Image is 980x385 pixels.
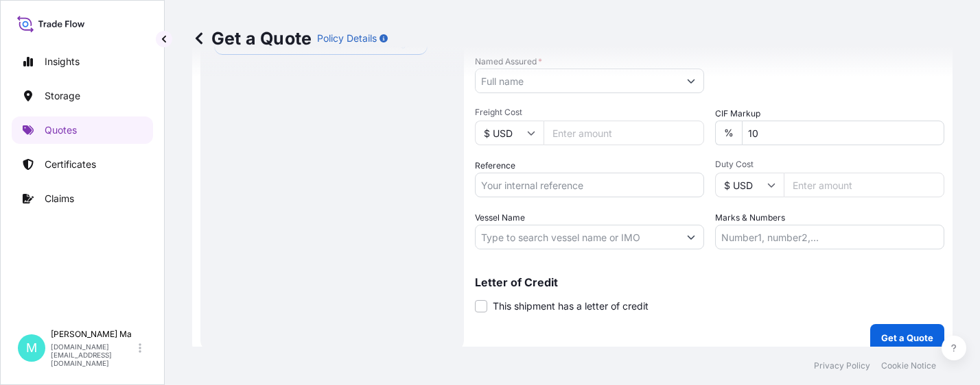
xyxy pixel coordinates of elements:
[715,107,760,121] label: CIF Markup
[870,324,944,351] button: Get a Quote
[476,225,679,249] input: Type to search vessel name or IMO
[317,32,377,45] p: Policy Details
[679,69,703,93] button: Show suggestions
[493,299,649,313] span: This shipment has a letter of credit
[476,69,679,93] input: Full name
[12,82,153,110] a: Storage
[26,341,37,355] span: M
[475,277,944,288] p: Letter of Credit
[715,211,785,225] label: Marks & Numbers
[475,159,515,173] label: Reference
[881,331,933,345] p: Get a Quote
[45,158,96,171] p: Certificates
[881,360,936,371] a: Cookie Notice
[814,360,870,371] a: Privacy Policy
[12,185,153,212] a: Claims
[475,211,525,225] label: Vessel Name
[715,225,944,249] input: Number1, number2,...
[715,159,944,170] span: Duty Cost
[475,173,704,197] input: Your internal reference
[12,116,153,144] a: Quotes
[192,27,312,49] p: Get a Quote
[784,173,944,197] input: Enter amount
[544,121,704,145] input: Enter amount
[715,121,742,145] div: %
[12,151,153,178] a: Certificates
[475,107,704,118] span: Freight Cost
[51,343,136,367] p: [DOMAIN_NAME][EMAIL_ADDRESS][DOMAIN_NAME]
[45,123,77,137] p: Quotes
[679,225,703,249] button: Show suggestions
[45,89,80,103] p: Storage
[12,48,153,75] a: Insights
[742,121,944,145] input: Enter percentage
[51,329,136,340] p: [PERSON_NAME] Ma
[45,55,80,69] p: Insights
[45,192,74,206] p: Claims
